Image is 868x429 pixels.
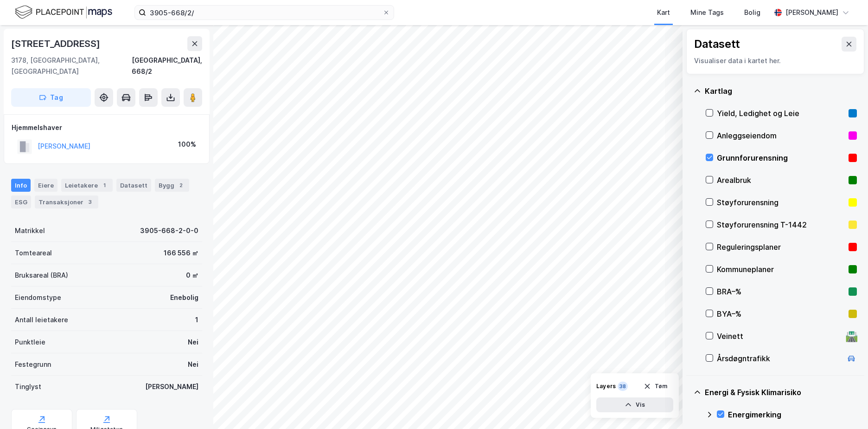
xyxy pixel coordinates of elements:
div: Arealbruk [717,175,845,186]
div: 100% [178,139,196,150]
div: BRA–% [717,286,845,297]
div: [PERSON_NAME] [785,7,838,18]
div: Kommuneplaner [717,264,845,275]
div: [GEOGRAPHIC_DATA], 668/2 [132,55,202,77]
div: Datasett [116,179,151,192]
div: Antall leietakere [15,314,68,325]
div: Kartlag [705,85,857,97]
div: Bygg [155,179,189,192]
div: Datasett [694,37,740,52]
div: Nei [188,359,198,370]
div: 3178, [GEOGRAPHIC_DATA], [GEOGRAPHIC_DATA] [11,55,132,77]
button: Tøm [638,379,673,394]
div: Tinglyst [15,381,41,392]
div: ESG [11,195,31,208]
div: 🛣️ [845,330,858,342]
div: Nei [188,337,198,348]
iframe: Chat Widget [822,384,868,429]
div: Støyforurensning [717,197,845,208]
div: Info [11,179,31,192]
div: Visualiser data i kartet her. [694,55,856,66]
div: Kart [657,7,670,18]
div: Veinett [717,331,842,342]
div: 3905-668-2-0-0 [140,225,198,236]
div: Enebolig [170,292,198,303]
div: Leietakere [61,179,113,192]
div: Reguleringsplaner [717,241,845,253]
div: BYA–% [717,308,845,319]
div: 1 [100,181,109,190]
div: [STREET_ADDRESS] [11,36,102,51]
div: 0 ㎡ [186,270,198,281]
input: Søk på adresse, matrikkel, gårdeiere, leietakere eller personer [146,6,383,19]
div: Eiendomstype [15,292,61,303]
div: Støyforurensning T-1442 [717,219,845,230]
div: [PERSON_NAME] [145,381,198,392]
div: Bolig [744,7,760,18]
div: Årsdøgntrafikk [717,353,842,364]
div: 2 [176,181,185,190]
div: 166 556 ㎡ [164,247,198,259]
div: 3 [85,197,95,207]
button: Tag [11,88,91,107]
div: Transaksjoner [35,195,98,208]
div: Energimerking [728,409,857,420]
div: Energi & Fysisk Klimarisiko [705,387,857,398]
button: Vis [596,397,673,412]
div: 1 [195,314,198,325]
div: Grunnforurensning [717,152,845,163]
div: Yield, Ledighet og Leie [717,108,845,119]
div: Layers [596,383,616,390]
div: 38 [618,382,628,391]
div: Matrikkel [15,225,45,236]
img: logo.f888ab2527a4732fd821a326f86c7f29.svg [15,4,112,20]
div: Anleggseiendom [717,130,845,141]
div: Bruksareal (BRA) [15,270,68,281]
div: Punktleie [15,337,45,348]
div: Eiere [34,179,57,192]
div: Festegrunn [15,359,51,370]
div: Tomteareal [15,247,52,259]
div: Hjemmelshaver [12,122,202,133]
div: Mine Tags [690,7,724,18]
